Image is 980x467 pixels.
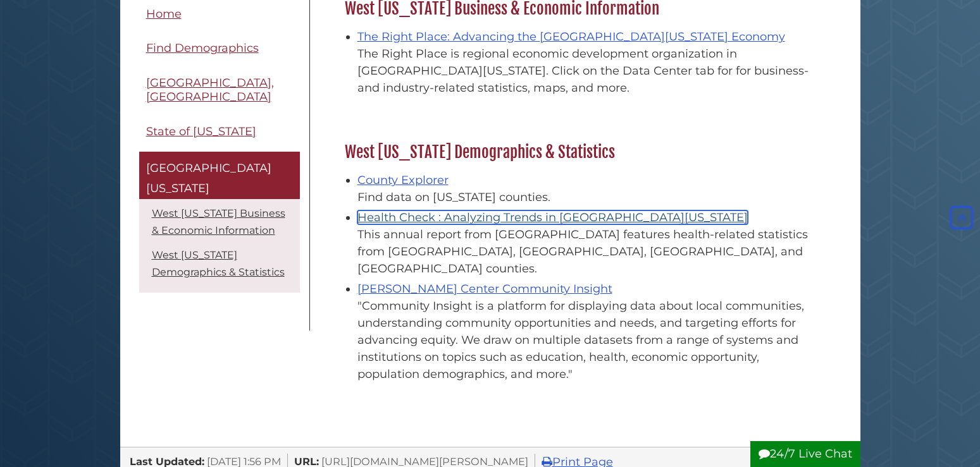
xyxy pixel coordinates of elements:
[146,124,256,138] span: State of [US_STATE]
[152,250,285,279] a: West [US_STATE] Demographics & Statistics
[146,76,274,104] span: [GEOGRAPHIC_DATA], [GEOGRAPHIC_DATA]
[139,69,300,111] a: [GEOGRAPHIC_DATA], [GEOGRAPHIC_DATA]
[750,441,860,467] button: 24/7 Live Chat
[139,152,300,200] a: [GEOGRAPHIC_DATA][US_STATE]
[357,173,449,187] a: County Explorer
[139,118,300,146] a: State of [US_STATE]
[146,42,259,56] span: Find Demographics
[946,210,977,224] a: Back to Top
[357,298,816,383] div: "Community Insight is a platform for displaying data about local communities, understanding commu...
[146,162,271,196] span: [GEOGRAPHIC_DATA][US_STATE]
[338,142,822,162] h2: West [US_STATE] Demographics & Statistics
[357,282,612,296] a: [PERSON_NAME] Center Community Insight
[357,226,816,277] div: This annual report from [GEOGRAPHIC_DATA] features health-related statistics from [GEOGRAPHIC_DAT...
[357,45,816,97] div: The Right Place is regional economic development organization in [GEOGRAPHIC_DATA][US_STATE]. Cli...
[357,30,785,44] a: The Right Place: Advancing the [GEOGRAPHIC_DATA][US_STATE] Economy
[357,189,816,206] div: Find data on [US_STATE] counties.
[146,7,182,21] span: Home
[357,210,748,224] a: Health Check : Analyzing Trends in [GEOGRAPHIC_DATA][US_STATE]
[139,35,300,63] a: Find Demographics
[152,208,285,237] a: West [US_STATE] Business & Economic Information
